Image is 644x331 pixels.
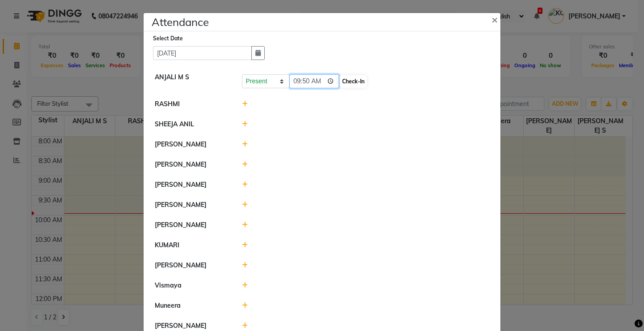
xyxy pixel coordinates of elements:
div: Vismaya [148,281,235,290]
div: [PERSON_NAME] [148,220,235,230]
div: [PERSON_NAME] [148,160,235,169]
div: [PERSON_NAME] [148,200,235,210]
span: × [491,13,498,26]
div: KUMARI [148,241,235,250]
h4: Attendance [152,14,209,30]
div: ANJALI M S [148,73,235,89]
div: SHEEJA ANIL [148,120,235,129]
div: Muneera [148,301,235,310]
div: [PERSON_NAME] [148,261,235,270]
div: [PERSON_NAME] [148,321,235,331]
div: [PERSON_NAME] [148,140,235,149]
button: Close [484,7,507,32]
div: RASHMI [148,99,235,109]
label: Select Date [153,34,183,43]
input: Select date [153,46,252,60]
div: [PERSON_NAME] [148,180,235,189]
button: Check-In [340,75,367,88]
